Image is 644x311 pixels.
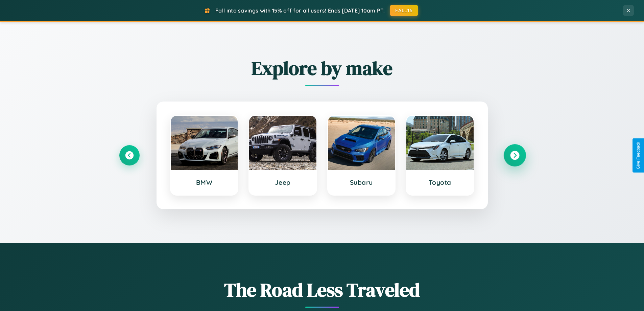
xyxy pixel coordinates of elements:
[390,5,418,16] button: FALL15
[119,55,525,81] h2: Explore by make
[413,178,467,186] h3: Toyota
[119,277,525,303] h1: The Road Less Traveled
[215,7,385,14] span: Fall into savings with 15% off for all users! Ends [DATE] 10am PT.
[335,178,388,186] h3: Subaru
[177,178,231,186] h3: BMW
[256,178,310,186] h3: Jeep
[636,142,641,169] div: Give Feedback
